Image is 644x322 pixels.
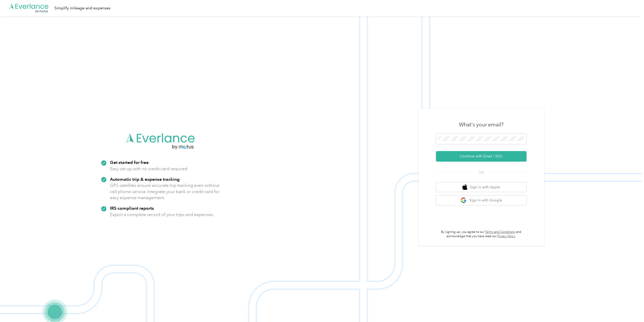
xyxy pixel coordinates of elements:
p: GPS satellites ensure accurate trip tracking even without cell phone service. Integrate your bank... [110,182,220,201]
img: google logo [461,197,467,203]
strong: Get started for free [110,160,149,165]
a: Terms and Conditions [485,230,515,234]
strong: IRS compliant reports [110,205,154,211]
span: OR [472,170,490,175]
p: By signing up, you agree to our and acknowledge that you have read our . [436,230,527,239]
button: Continue with Email / SSO [436,151,527,162]
div: Simplify mileage and expenses [54,5,110,11]
img: apple logo [462,184,467,190]
p: Easy set up with no credit card required [110,166,187,172]
p: Export a complete record of your trips and expenses. [110,211,214,218]
button: apple logoSign in with Apple [436,182,527,192]
strong: Automatic trip & expense tracking [110,176,180,182]
h3: What's your email? [459,121,504,128]
a: Privacy Policy [497,234,515,238]
button: google logoSign in with Google [436,195,527,205]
